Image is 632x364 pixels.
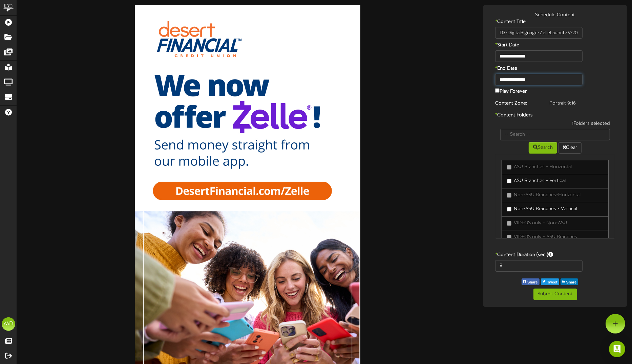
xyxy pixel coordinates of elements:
label: Content Duration (sec.) [490,252,620,258]
label: Content Title [490,19,577,25]
span: Non-ASU Branches-Horizontal [514,192,581,198]
div: Schedule Content [485,12,625,19]
div: 1 Folders selected [495,120,615,129]
input: ASU Branches - Vertical [507,179,511,183]
div: Portrait 9:16 [544,100,620,107]
label: Non-ASU Branches - Vertical [507,206,577,212]
input: Non-ASU Branches - Vertical [507,207,511,211]
span: Share [526,279,539,286]
span: Tweet [546,279,559,286]
div: Open Intercom Messenger [609,341,625,357]
label: Content Zone: [490,100,544,107]
span: Share [565,279,578,286]
input: -- Search -- [500,129,610,140]
button: Share [522,278,540,285]
label: End Date [490,65,577,72]
label: Start Date [490,42,577,49]
label: Content Folders [490,112,620,119]
button: Submit Content [533,289,577,300]
span: ASU Branches - Horizontal [514,164,572,169]
span: VIDEOS only - ASU Branches [514,234,577,240]
button: Tweet [541,278,559,285]
input: VIDEOS only - ASU Branches [507,235,511,240]
input: VIDEOS only - Non-ASU [507,221,511,226]
label: Play Forever [495,87,527,95]
input: Non-ASU Branches-Horizontal [507,193,511,198]
input: Title of this Content [495,27,583,39]
div: MD [2,317,15,331]
input: ASU Branches - Horizontal [507,165,511,169]
button: Clear [559,142,582,154]
button: Share [561,278,578,285]
input: Play Forever [495,88,500,93]
label: ASU Branches - Vertical [507,178,566,184]
span: VIDEOS only - Non-ASU [514,221,567,226]
button: Search [529,142,557,154]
